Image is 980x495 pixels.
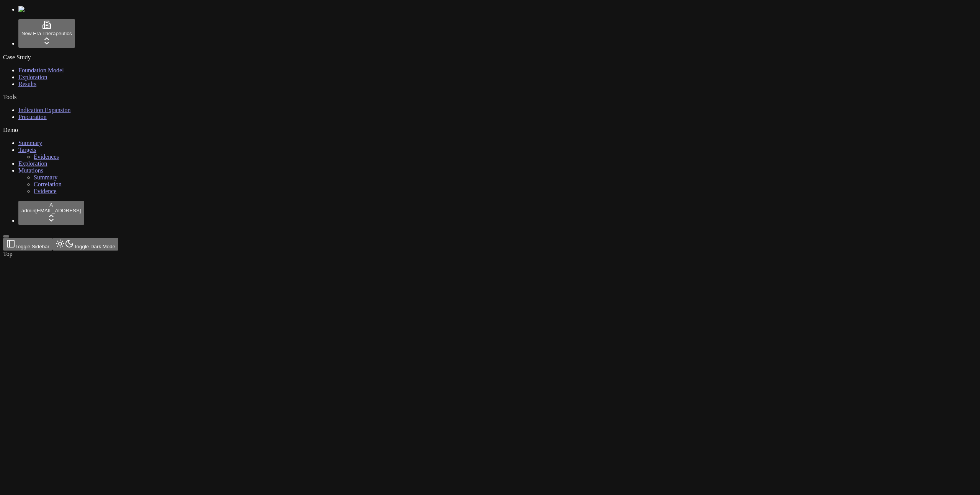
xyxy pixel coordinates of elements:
[18,114,47,120] a: Precuration
[34,188,57,194] a: Evidence
[18,160,47,167] a: Exploration
[3,238,52,251] button: Toggle Sidebar
[3,251,903,257] div: Top
[34,174,57,181] a: Summary
[35,208,81,213] span: [EMAIL_ADDRESS]
[18,74,47,80] a: Exploration
[18,167,43,174] a: Mutations
[18,6,48,13] img: Numenos
[18,67,64,73] a: Foundation Model
[3,127,977,134] div: Demo
[18,147,36,153] a: Targets
[21,208,35,213] span: admin
[3,235,9,238] button: Toggle Sidebar
[15,244,49,249] span: Toggle Sidebar
[52,238,118,251] button: Toggle Dark Mode
[3,94,977,101] div: Tools
[18,19,75,48] button: New Era Therapeutics
[21,31,72,36] span: New Era Therapeutics
[34,181,62,187] a: Correlation
[34,153,59,160] a: Evidences
[18,140,42,146] a: Summary
[18,107,70,113] a: Indication Expansion
[49,202,53,208] span: A
[3,54,977,61] div: Case Study
[74,244,115,249] span: Toggle Dark Mode
[18,201,84,225] button: Aadmin[EMAIL_ADDRESS]
[18,81,36,87] a: Results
